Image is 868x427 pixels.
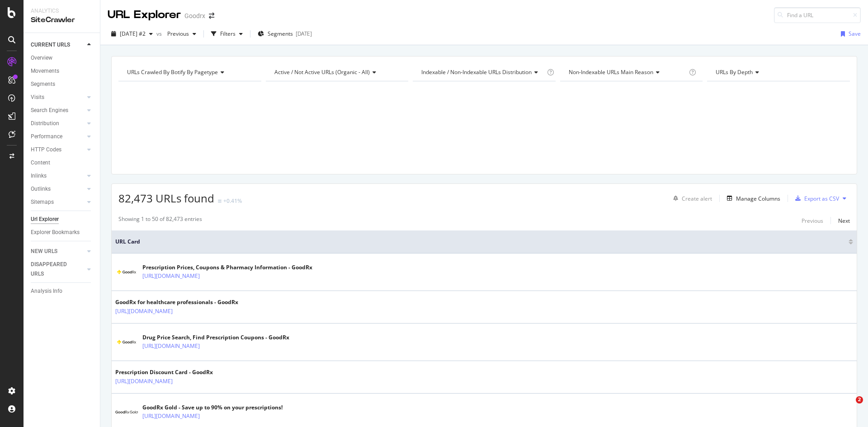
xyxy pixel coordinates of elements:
div: Inlinks [31,171,47,181]
button: [DATE] #2 [108,27,156,41]
h4: Active / Not Active URLs [273,65,401,80]
a: Url Explorer [31,215,94,224]
button: Create alert [670,191,712,206]
button: Manage Columns [723,193,780,204]
a: Overview [31,53,94,63]
span: Active / Not Active URLs (organic - all) [274,68,370,76]
div: Prescription Discount Card - GoodRx [115,368,213,376]
span: 82,473 URLs found [118,191,214,206]
div: arrow-right-arrow-left [209,13,214,19]
span: URLs by Depth [716,68,753,76]
div: Prescription Prices, Coupons & Pharmacy Information - GoodRx [142,263,312,272]
iframe: Intercom live chat [837,396,859,418]
div: Movements [31,66,59,76]
a: [URL][DOMAIN_NAME] [115,307,173,316]
img: main image [115,336,138,348]
span: 2 [856,396,863,404]
button: Previous [164,27,200,41]
div: Outlinks [31,184,51,194]
div: [DATE] [296,30,312,38]
img: main image [115,266,138,278]
img: Equal [218,200,222,202]
div: Performance [31,132,62,141]
a: Explorer Bookmarks [31,228,94,237]
div: Previous [802,217,823,225]
div: Explorer Bookmarks [31,228,80,237]
input: Find a URL [774,7,861,23]
span: URL Card [115,238,846,246]
a: Outlinks [31,184,85,194]
div: Create alert [682,195,712,202]
div: DISAPPEARED URLS [31,260,76,279]
a: Segments [31,80,94,89]
span: Non-Indexable URLs Main Reason [569,68,653,76]
h4: URLs by Depth [714,65,842,80]
div: Manage Columns [736,195,780,202]
button: Next [838,215,850,226]
button: Export as CSV [792,191,839,206]
a: Performance [31,132,85,141]
span: Segments [268,30,293,38]
h4: Non-Indexable URLs Main Reason [567,65,688,80]
div: Next [838,217,850,225]
div: Export as CSV [804,195,839,202]
div: Url Explorer [31,215,59,224]
a: Distribution [31,119,85,128]
div: Showing 1 to 50 of 82,473 entries [118,215,202,226]
a: HTTP Codes [31,145,85,155]
a: Search Engines [31,106,85,115]
a: DISAPPEARED URLS [31,260,85,279]
div: NEW URLS [31,247,57,256]
div: Save [849,30,861,38]
a: NEW URLS [31,247,85,256]
a: [URL][DOMAIN_NAME] [142,342,200,351]
div: URL Explorer [108,7,181,23]
div: Distribution [31,119,59,128]
button: Save [837,27,861,41]
div: SiteCrawler [31,15,93,25]
button: Filters [208,27,246,41]
div: Filters [220,30,236,38]
span: Indexable / Non-Indexable URLs distribution [421,68,532,76]
div: GoodRx for healthcare professionals - GoodRx [115,298,238,306]
a: Inlinks [31,171,85,181]
a: Movements [31,66,94,76]
a: [URL][DOMAIN_NAME] [142,272,200,281]
span: Previous [164,30,189,38]
h4: Indexable / Non-Indexable URLs Distribution [420,65,545,80]
a: Analysis Info [31,286,94,296]
div: Sitemaps [31,197,54,207]
div: Search Engines [31,106,68,115]
a: [URL][DOMAIN_NAME] [115,377,173,386]
a: Sitemaps [31,197,85,207]
div: GoodRx Gold - Save up to 90% on your prescriptions! [142,404,283,412]
div: Goodrx [184,11,205,20]
div: Visits [31,93,44,102]
div: Overview [31,53,52,63]
div: Segments [31,80,55,89]
button: Previous [802,215,823,226]
span: URLs Crawled By Botify By pagetype [127,68,218,76]
div: CURRENT URLS [31,40,70,50]
img: main image [115,411,138,413]
div: +0.41% [223,197,242,205]
a: Visits [31,93,85,102]
button: Segments[DATE] [254,27,316,41]
div: Drug Price Search, Find Prescription Coupons - GoodRx [142,333,289,342]
div: Analytics [31,7,93,15]
div: Analysis Info [31,286,62,296]
span: 2025 Aug. 15th #2 [120,30,146,38]
div: HTTP Codes [31,145,61,155]
a: Content [31,158,94,168]
h4: URLs Crawled By Botify By pagetype [125,65,253,80]
a: CURRENT URLS [31,40,85,50]
div: Content [31,158,50,168]
span: vs [156,30,164,38]
a: [URL][DOMAIN_NAME] [142,412,200,421]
